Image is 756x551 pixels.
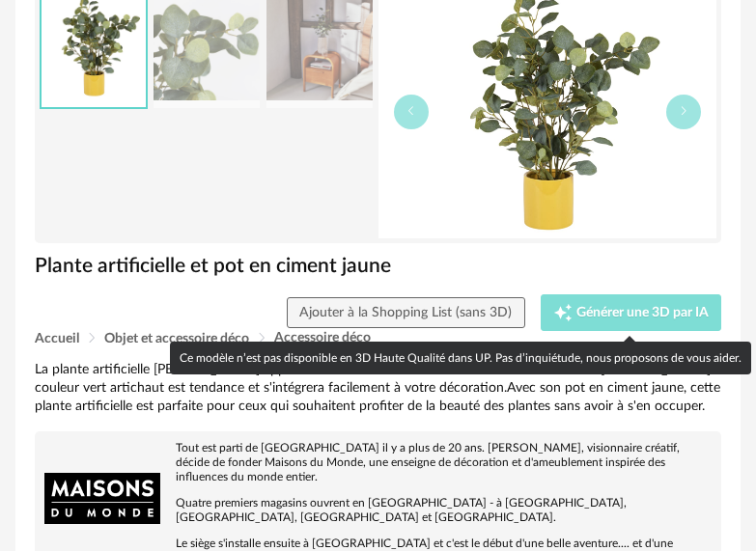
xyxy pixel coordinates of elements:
span: Générer une 3D par IA [576,306,709,319]
div: La plante artificielle [PERSON_NAME] apportera une touche de verdure et de fraîcheur à votre [DOM... [35,361,721,416]
button: Ajouter à la Shopping List (sans 3D) [287,297,525,328]
span: Accueil [35,332,79,345]
span: Creation icon [553,303,573,322]
button: Creation icon Générer une 3D par IA [541,294,722,331]
p: Tout est parti de [GEOGRAPHIC_DATA] il y a plus de 20 ans. [PERSON_NAME], visionnaire créatif, dé... [44,441,712,484]
span: Ajouter à la Shopping List (sans 3D) [299,306,512,319]
span: Objet et accessoire déco [104,332,249,345]
div: Breadcrumb [35,331,721,345]
p: Quatre premiers magasins ouvrent en [GEOGRAPHIC_DATA] - à [GEOGRAPHIC_DATA], [GEOGRAPHIC_DATA], [... [44,496,712,525]
h1: Plante artificielle et pot en ciment jaune [35,253,721,279]
span: Accessoire déco [274,331,371,344]
div: Ce modèle n’est pas disponible en 3D Haute Qualité dans UP. Pas d’inquiétude, nous proposons de v... [170,342,751,374]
